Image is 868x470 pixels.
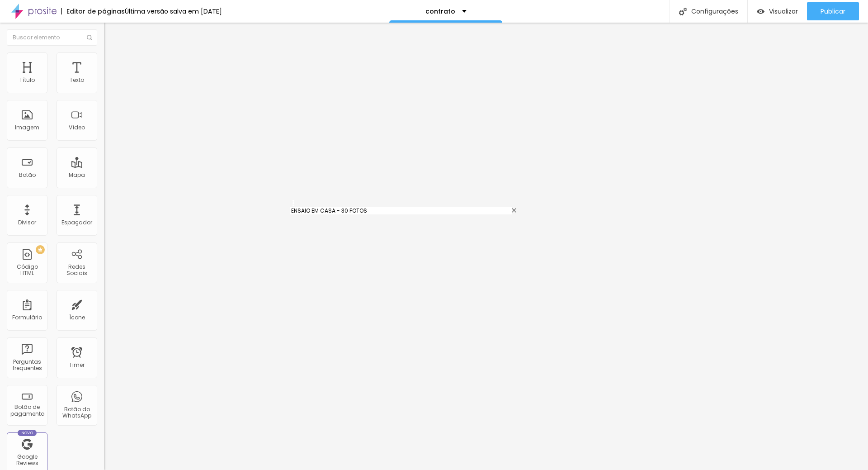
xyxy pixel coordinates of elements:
[19,77,35,83] div: Título
[18,430,37,436] div: Novo
[61,219,92,226] div: Espaçador
[9,359,45,372] div: Perguntas frequentes
[15,124,39,131] div: Imagem
[18,219,36,226] div: Divisor
[70,77,84,83] div: Texto
[9,264,45,277] div: Código HTML
[9,404,45,417] div: Botão de pagamento
[12,314,42,321] div: Formulário
[769,8,798,15] span: Visualizar
[104,23,868,470] iframe: Editor
[87,35,92,40] img: Icone
[9,454,45,467] div: Google Reviews
[125,8,222,14] div: Última versão salva em [DATE]
[821,8,845,15] span: Publicar
[69,314,85,321] div: Ícone
[425,8,455,14] p: contrato
[19,172,36,178] div: Botão
[679,8,687,15] img: Icone
[61,8,125,14] div: Editor de páginas
[748,2,807,20] button: Visualizar
[59,264,94,277] div: Redes Sociais
[7,29,97,46] input: Buscar elemento
[59,406,94,419] div: Botão do WhatsApp
[69,124,85,131] div: Vídeo
[69,172,85,178] div: Mapa
[757,8,764,15] img: view-1.svg
[807,2,859,20] button: Publicar
[69,362,85,368] div: Timer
